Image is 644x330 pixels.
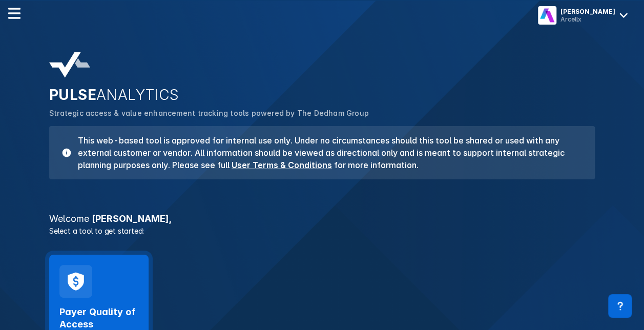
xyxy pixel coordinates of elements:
[560,8,615,15] div: [PERSON_NAME]
[49,52,90,78] img: pulse-analytics-logo
[72,134,583,171] h3: This web-based tool is approved for internal use only. Under no circumstances should this tool be...
[8,7,20,19] img: menu--horizontal.svg
[608,294,632,318] div: Contact Support
[540,8,554,23] img: menu button
[96,86,179,104] span: ANALYTICS
[560,15,615,23] div: Arcellx
[49,108,595,119] p: Strategic access & value enhancement tracking tools powered by The Dedham Group
[232,160,332,170] a: User Terms & Conditions
[49,213,89,224] span: Welcome
[49,86,595,104] h2: PULSE
[43,214,601,223] h3: [PERSON_NAME] ,
[43,225,601,236] p: Select a tool to get started:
